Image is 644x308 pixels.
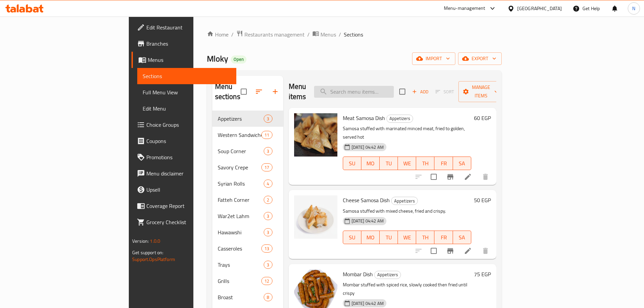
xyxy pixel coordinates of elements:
span: Cheese Samosa Dish [343,195,390,205]
button: FR [434,157,453,170]
span: Western Sandwiches [218,131,262,139]
button: TU [380,231,398,244]
span: TH [419,233,432,242]
a: Coverage Report [132,198,236,214]
span: Choice Groups [146,121,231,129]
div: Appetizers [374,271,401,279]
a: Promotions [132,149,236,165]
span: MO [364,159,377,168]
div: Appetizers3 [212,111,283,127]
span: Sections [143,72,231,80]
button: export [458,52,502,65]
span: Coverage Report [146,202,231,210]
div: Fatteh Corner [218,196,264,204]
a: Edit Restaurant [132,19,236,35]
span: SA [456,233,469,242]
span: Select to update [427,170,441,184]
li: / [307,30,310,39]
span: War2et Lahm [218,212,264,220]
h6: 60 EGP [474,113,491,123]
button: TH [416,157,434,170]
div: items [264,261,272,269]
span: [DATE] 04:42 AM [349,300,386,307]
a: Menus [312,30,336,39]
span: WE [401,159,413,168]
span: Version: [132,237,149,245]
div: Western Sandwiches11 [212,127,283,143]
span: Sections [344,30,363,39]
div: Appetizers [218,115,264,123]
button: SA [453,157,471,170]
span: SA [456,159,469,168]
span: [DATE] 04:42 AM [349,144,386,150]
span: Syrian Rolls [218,180,264,188]
a: Full Menu View [137,84,236,100]
span: Get support on: [132,248,163,257]
span: 2 [264,197,272,203]
li: / [339,30,341,39]
a: Edit menu item [464,173,472,181]
a: Restaurants management [236,30,305,39]
div: Appetizers [391,197,418,205]
input: search [314,86,394,98]
div: items [264,212,272,220]
button: delete [477,243,494,259]
span: Hawawshi [218,228,264,236]
span: MO [364,233,377,242]
span: Meat Samosa Dish [343,113,385,123]
span: export [463,54,496,63]
div: Fatteh Corner2 [212,192,283,208]
span: 13 [262,245,272,252]
p: Mombar stuffed with spiced rice, slowly cooked then fried until crispy [343,281,471,298]
span: TH [419,159,432,168]
div: Open [231,55,246,64]
img: Meat Samosa Dish [294,113,337,157]
h2: Menu items [289,81,306,102]
a: Coupons [132,133,236,149]
div: Appetizers [386,115,413,123]
p: Samosa stuffed with mixed cheese, fried and crispy. [343,207,471,215]
span: FR [437,159,450,168]
h6: 50 EGP [474,195,491,205]
button: Branch-specific-item [442,243,458,259]
button: WE [398,231,416,244]
div: Grills [218,277,262,285]
button: SU [343,157,361,170]
span: 17 [262,164,272,171]
span: 4 [264,181,272,187]
h6: 75 EGP [474,269,491,279]
button: FR [434,231,453,244]
span: 3 [264,116,272,122]
div: Broast8 [212,289,283,305]
span: Casseroles [218,244,262,253]
span: Select all sections [237,85,251,99]
div: Syrian Rolls4 [212,175,283,192]
span: Savory Crepe [218,163,262,171]
div: items [264,115,272,123]
div: items [264,293,272,301]
span: Edit Menu [143,104,231,113]
a: Branches [132,35,236,52]
div: items [264,196,272,204]
a: Edit menu item [464,247,472,255]
span: Full Menu View [143,88,231,96]
a: Edit Menu [137,100,236,117]
span: Branches [146,40,231,48]
span: Soup Corner [218,147,264,155]
button: MO [361,157,380,170]
span: WE [401,233,413,242]
div: [GEOGRAPHIC_DATA] [517,5,562,12]
span: Open [231,56,246,62]
div: items [261,163,272,171]
span: Upsell [146,186,231,194]
div: Trays3 [212,257,283,273]
span: FR [437,233,450,242]
button: MO [361,231,380,244]
p: Samosa stuffed with marinated minced meat, fried to golden, served hot [343,124,471,141]
button: import [412,52,455,65]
